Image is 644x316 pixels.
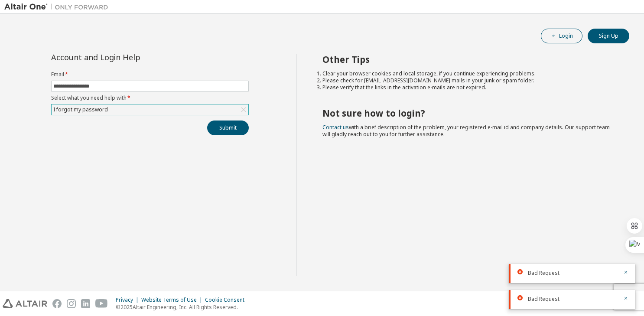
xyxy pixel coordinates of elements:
button: Submit [207,121,249,135]
label: Email [51,71,249,78]
span: with a brief description of the problem, your registered e-mail id and company details. Our suppo... [322,124,610,138]
a: Contact us [322,124,349,131]
img: altair_logo.svg [3,299,47,308]
li: Clear your browser cookies and local storage, if you continue experiencing problems. [322,70,614,77]
li: Please verify that the links in the activation e-mails are not expired. [322,84,614,91]
li: Please check for [EMAIL_ADDRESS][DOMAIN_NAME] mails in your junk or spam folder. [322,77,614,84]
img: facebook.svg [52,299,62,308]
div: Website Terms of Use [141,296,205,303]
div: Privacy [116,296,141,303]
img: youtube.svg [95,299,108,308]
span: Bad Request [528,270,559,277]
button: Sign Up [588,29,629,43]
img: Altair One [4,3,113,11]
h2: Other Tips [322,54,614,65]
label: Select what you need help with [51,94,249,101]
button: Login [541,29,582,43]
div: Cookie Consent [205,296,250,303]
h2: Not sure how to login? [322,108,614,119]
img: instagram.svg [67,299,76,308]
div: I forgot my password [52,105,109,114]
p: © 2025 Altair Engineering, Inc. All Rights Reserved. [116,303,250,311]
span: Bad Request [528,296,559,303]
div: Account and Login Help [51,54,209,61]
img: linkedin.svg [81,299,90,308]
div: I forgot my password [52,104,248,115]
